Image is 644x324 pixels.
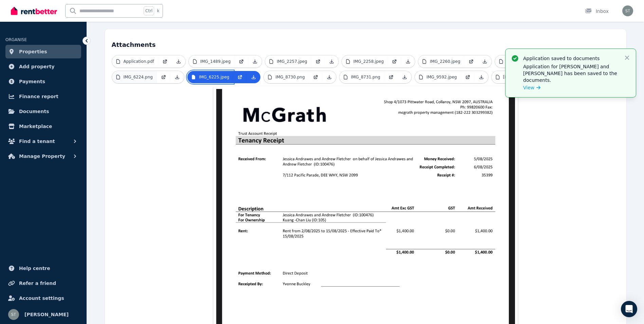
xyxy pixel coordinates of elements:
[264,71,309,83] a: IMG_8730.png
[5,75,81,88] a: Payments
[248,55,262,68] a: Download Attachment
[323,71,336,83] a: Download Attachment
[5,45,81,58] a: Properties
[475,71,488,83] a: Download Attachment
[170,71,184,83] a: Download Attachment
[622,5,633,16] img: Saskia Theobald
[461,71,475,83] a: Open in new Tab
[5,90,81,103] a: Finance report
[5,262,81,275] a: Help centre
[426,74,457,80] p: IMG_9592.jpeg
[19,294,64,302] span: Account settings
[430,59,460,64] p: IMG_2260.jpeg
[19,107,49,115] span: Documents
[309,71,323,83] a: Open in new Tab
[353,59,384,64] p: IMG_2258.jpeg
[19,152,65,160] span: Manage Property
[19,264,50,272] span: Help centre
[398,71,411,83] a: Download Attachment
[311,55,325,68] a: Open in new Tab
[19,77,45,86] span: Payments
[5,134,81,148] button: Find a tenant
[19,137,55,145] span: Find a tenant
[5,105,81,118] a: Documents
[585,8,609,15] div: Inbox
[112,55,158,68] a: Application.pdf
[401,55,415,68] a: Download Attachment
[19,92,58,101] span: Finance report
[523,84,540,91] a: View
[172,55,185,68] a: Download Attachment
[19,122,52,130] span: Marketplace
[5,291,81,305] a: Account settings
[19,62,55,71] span: Add property
[388,55,401,68] a: Open in new Tab
[523,84,534,91] span: View
[277,59,307,64] p: IMG_2257.jpeg
[492,71,549,83] a: [PERSON_NAME].pdf
[342,55,388,68] a: IMG_2258.jpeg
[233,71,247,83] a: Open in new Tab
[189,55,235,68] a: IMG_1489.jpeg
[339,71,384,83] a: IMG_8731.png
[19,48,47,56] span: Properties
[144,6,154,15] span: Ctrl
[124,74,153,80] p: IMG_6224.png
[247,71,260,83] a: Download Attachment
[415,71,461,83] a: IMG_9592.jpeg
[5,60,81,73] a: Add property
[325,55,338,68] a: Download Attachment
[478,55,492,68] a: Download Attachment
[124,59,154,64] p: Application.pdf
[495,55,540,68] a: IMG_6223.png
[265,55,311,68] a: IMG_2257.jpeg
[8,309,19,320] img: Saskia Theobald
[199,74,229,80] p: IMG_6225.jpeg
[523,63,618,84] p: Application for [PERSON_NAME] and [PERSON_NAME] has been saved to the documents.
[351,74,380,80] p: IMG_8731.png
[187,71,234,83] a: IMG_6225.jpeg
[158,55,172,68] a: Open in new Tab
[24,310,69,319] span: [PERSON_NAME]
[523,55,618,62] p: Application saved to documents
[235,55,248,68] a: Open in new Tab
[5,37,27,42] span: ORGANISE
[5,276,81,290] a: Refer a friend
[464,55,478,68] a: Open in new Tab
[200,59,231,64] p: IMG_1489.jpeg
[384,71,398,83] a: Open in new Tab
[418,55,464,68] a: IMG_2260.jpeg
[112,71,157,83] a: IMG_6224.png
[621,301,637,317] div: Open Intercom Messenger
[275,74,305,80] p: IMG_8730.png
[112,36,620,50] h4: Attachments
[5,120,81,133] a: Marketplace
[19,279,56,287] span: Refer a friend
[157,8,159,14] span: k
[5,149,81,163] button: Manage Property
[11,6,57,16] img: RentBetter
[503,74,545,80] p: [PERSON_NAME].pdf
[157,71,170,83] a: Open in new Tab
